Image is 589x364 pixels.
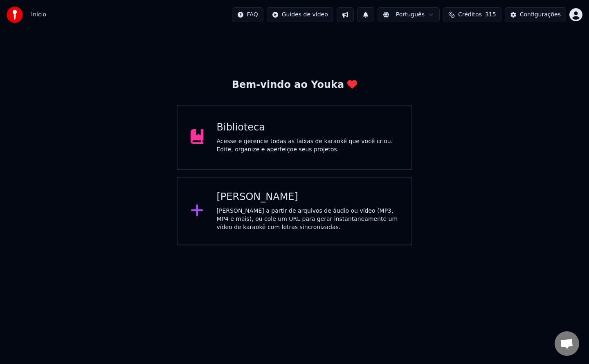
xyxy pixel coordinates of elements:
img: youka [7,7,23,23]
div: Configurações [520,11,561,19]
div: Biblioteca [217,121,399,134]
div: Open chat [555,331,579,356]
button: Guides de vídeo [267,7,333,22]
div: Bem-vindo ao Youka [232,79,357,92]
div: [PERSON_NAME] [217,191,399,204]
span: Início [31,11,46,19]
button: Créditos315 [443,7,501,22]
button: FAQ [232,7,263,22]
span: Créditos [458,11,482,19]
div: [PERSON_NAME] a partir de arquivos de áudio ou vídeo (MP3, MP4 e mais), ou cole um URL para gerar... [217,207,399,231]
span: 315 [485,11,496,19]
div: Acesse e gerencie todas as faixas de karaokê que você criou. Edite, organize e aperfeiçoe seus pr... [217,137,399,154]
button: Configurações [505,7,566,22]
nav: breadcrumb [31,11,46,19]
